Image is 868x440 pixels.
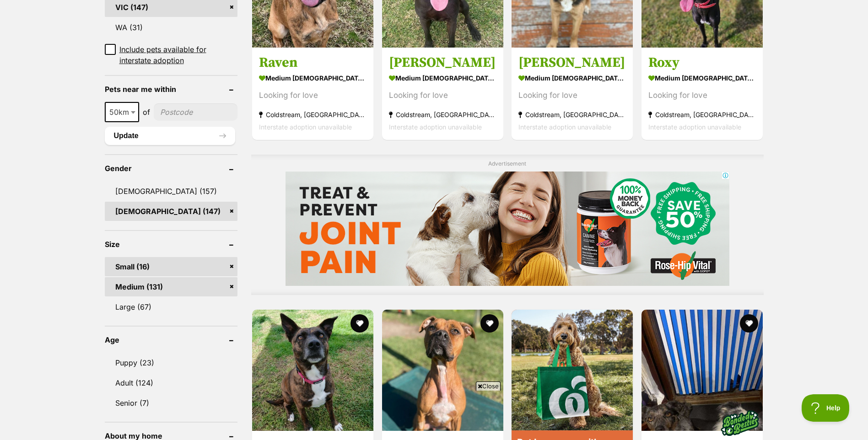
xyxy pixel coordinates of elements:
[389,89,496,102] div: Looking for love
[106,106,138,118] span: 50km
[648,89,756,102] div: Looking for love
[259,108,367,121] strong: Coldstream, [GEOGRAPHIC_DATA]
[382,310,503,431] img: Nala - Staffordshire Bull Terrier Dog
[143,107,150,118] span: of
[286,172,729,286] iframe: Advertisement
[105,277,237,296] a: Medium (131)
[382,47,503,140] a: [PERSON_NAME] medium [DEMOGRAPHIC_DATA] Dog Looking for love Coldstream, [GEOGRAPHIC_DATA] Inters...
[518,108,626,121] strong: Coldstream, [GEOGRAPHIC_DATA]
[518,89,626,102] div: Looking for love
[105,373,237,392] a: Adult (124)
[389,54,496,71] h3: [PERSON_NAME]
[389,108,496,121] strong: Coldstream, [GEOGRAPHIC_DATA]
[154,103,237,121] input: postcode
[105,44,237,66] a: Include pets available for interstate adoption
[802,394,850,422] iframe: Help Scout Beacon - Open
[642,310,763,431] img: Marley - Border Collie x Mixed breed Dog
[252,47,373,140] a: Raven medium [DEMOGRAPHIC_DATA] Dog Looking for love Coldstream, [GEOGRAPHIC_DATA] Interstate ado...
[105,164,237,172] header: Gender
[259,123,352,131] span: Interstate adoption unavailable
[105,85,237,93] header: Pets near me within
[259,71,367,85] strong: medium [DEMOGRAPHIC_DATA] Dog
[105,393,237,413] a: Senior (7)
[105,202,237,221] a: [DEMOGRAPHIC_DATA] (147)
[105,336,237,344] header: Age
[105,240,237,248] header: Size
[642,47,763,140] a: Roxy medium [DEMOGRAPHIC_DATA] Dog Looking for love Coldstream, [GEOGRAPHIC_DATA] Interstate adop...
[251,155,764,295] div: Advertisement
[268,394,601,435] iframe: Advertisement
[518,71,626,85] strong: medium [DEMOGRAPHIC_DATA] Dog
[119,44,237,66] span: Include pets available for interstate adoption
[259,54,367,71] h3: Raven
[518,123,611,131] span: Interstate adoption unavailable
[480,314,498,333] button: favourite
[512,47,633,140] a: [PERSON_NAME] medium [DEMOGRAPHIC_DATA] Dog Looking for love Coldstream, [GEOGRAPHIC_DATA] Inters...
[740,314,758,333] button: favourite
[389,123,482,131] span: Interstate adoption unavailable
[259,89,367,102] div: Looking for love
[648,123,741,131] span: Interstate adoption unavailable
[518,54,626,71] h3: [PERSON_NAME]
[105,353,237,372] a: Puppy (23)
[476,381,501,391] span: Close
[105,182,237,201] a: [DEMOGRAPHIC_DATA] (157)
[105,102,139,122] span: 50km
[105,18,237,37] a: WA (31)
[648,54,756,71] h3: Roxy
[105,432,237,440] header: About my home
[648,71,756,85] strong: medium [DEMOGRAPHIC_DATA] Dog
[105,127,235,145] button: Update
[105,297,237,317] a: Large (67)
[648,108,756,121] strong: Coldstream, [GEOGRAPHIC_DATA]
[252,310,373,431] img: Rosie - Bull Terrier x American Staffy Mix Dog
[389,71,496,85] strong: medium [DEMOGRAPHIC_DATA] Dog
[105,257,237,276] a: Small (16)
[350,314,369,333] button: favourite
